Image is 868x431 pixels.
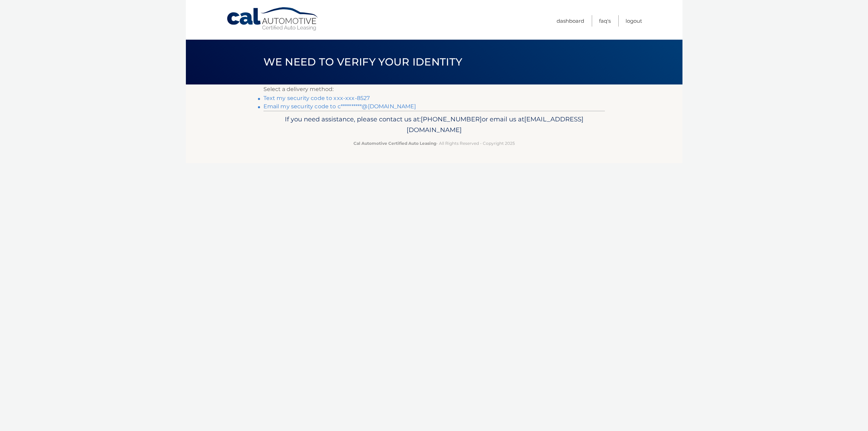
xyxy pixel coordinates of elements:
[353,141,436,146] strong: Cal Automotive Certified Auto Leasing
[263,84,605,94] p: Select a delivery method:
[268,114,600,136] p: If you need assistance, please contact us at: or email us at
[263,56,462,68] span: We need to verify your identity
[263,103,416,110] a: Email my security code to c**********@[DOMAIN_NAME]
[421,115,482,123] span: [PHONE_NUMBER]
[268,140,600,147] p: - All Rights Reserved - Copyright 2025
[263,95,370,101] a: Text my security code to xxx-xxx-8527
[226,7,319,31] a: Cal Automotive
[626,15,642,27] a: Logout
[557,15,584,27] a: Dashboard
[599,15,611,27] a: FAQ's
